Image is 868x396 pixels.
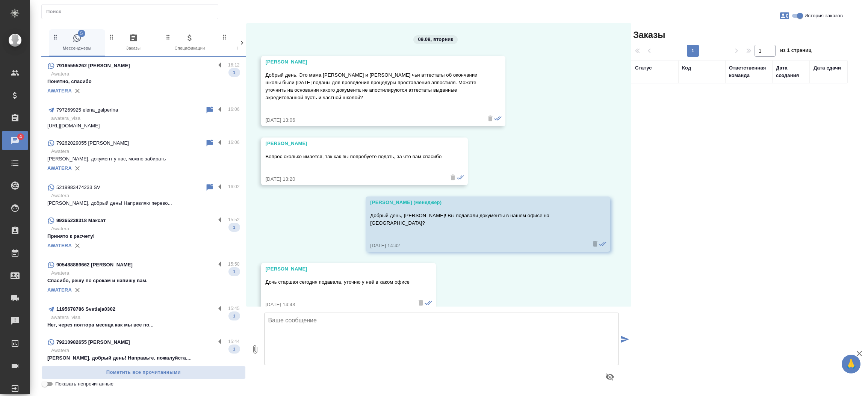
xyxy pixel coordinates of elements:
span: Спецификации [165,33,215,52]
p: 797269925 elena_galperina [56,106,118,114]
button: Предпросмотр [601,368,619,386]
div: 5219983474233 SV16:02Awatera[PERSON_NAME], добрый день! Направляю перево... [41,178,246,212]
span: Показать непрочитанные [55,380,113,388]
p: Добрый день, [PERSON_NAME]! Вы подавали документы в нашем офисе на [GEOGRAPHIC_DATA]? [370,212,584,227]
button: Пометить все прочитанными [41,366,246,379]
p: [PERSON_NAME], документ у нас, можно забирать [47,155,240,163]
p: Принято к расчету! [47,233,240,240]
div: [DATE] 13:20 [266,175,442,183]
div: 99365238318 Максат15:52AwateraПринято к расчету!1AWATERA [41,212,246,256]
div: [PERSON_NAME] [266,140,442,147]
p: 5219983474233 SV [56,184,100,191]
p: awatera_visa [51,314,240,321]
p: 16:02 [228,183,240,190]
div: Пометить непрочитанным [205,183,214,192]
p: 905488889662 [PERSON_NAME] [56,261,133,269]
div: [PERSON_NAME] [266,58,479,66]
button: 🙏 [842,355,860,373]
a: AWATERA [47,287,72,293]
span: из 1 страниц [780,46,812,57]
p: [PERSON_NAME], добрый день! Направьте, пожалуйста,... [47,354,240,362]
span: 1 [228,312,240,320]
div: 1195678786 Svetlaja030215:45awatera_visaНет, через полтора месяца как мы все по...1 [41,300,246,333]
svg: Зажми и перетащи, чтобы поменять порядок вкладок [221,33,228,41]
div: Код [682,64,691,72]
a: 4 [2,131,28,150]
span: 1 [228,345,240,353]
div: 797269925 elena_galperina16:06awatera_visa[URL][DOMAIN_NAME] [41,101,246,134]
div: 79165555262 [PERSON_NAME]16:12AwateraПонятно, спасибо1AWATERA [41,57,246,101]
div: Пометить непрочитанным [205,106,214,115]
button: Удалить привязку [72,85,83,97]
p: 79165555262 [PERSON_NAME] [56,62,130,70]
div: 905488889662 [PERSON_NAME]15:50AwateraСпасибо, решу по срокам и напишу вам.1AWATERA [41,256,246,300]
button: Удалить привязку [72,284,83,296]
div: 79210982655 [PERSON_NAME]15:44Awatera[PERSON_NAME], добрый день! Направьте, пожалуйста,...1 [41,333,246,366]
p: 99365238318 Максат [56,217,106,224]
p: 79262029055 [PERSON_NAME] [56,139,129,147]
span: 1 [228,69,240,76]
p: Awatera [51,269,240,277]
p: Понятно, спасибо [47,78,240,85]
button: Удалить привязку [72,240,83,251]
p: 16:06 [228,106,240,113]
p: 09.09, вторник [418,36,453,43]
p: [URL][DOMAIN_NAME] [47,122,240,130]
span: 1 [228,224,240,231]
div: Статус [635,64,652,72]
span: 5 [78,30,85,37]
span: 🙏 [845,356,857,372]
svg: Зажми и перетащи, чтобы поменять порядок вкладок [52,33,59,41]
div: Пометить непрочитанным [205,139,214,148]
div: [PERSON_NAME] (менеджер) [370,199,584,206]
p: 79210982655 [PERSON_NAME] [56,339,130,346]
p: awatera_visa [51,115,240,122]
span: Мессенджеры [52,33,102,52]
input: Поиск [46,6,218,17]
div: [DATE] 13:06 [266,116,479,124]
p: Дочь старшая сегодня подавала, уточню у неё в каком офисе [266,278,410,286]
span: Заказы [631,29,665,41]
p: Awatera [51,225,240,233]
span: Клиенты [221,33,271,52]
p: 16:12 [228,61,240,69]
button: Заявки [776,7,794,25]
p: [PERSON_NAME], добрый день! Направляю перево... [47,200,240,207]
p: 1195678786 Svetlaja0302 [56,305,115,313]
div: Дата сдачи [814,64,841,72]
p: 15:52 [228,216,240,224]
span: Пометить все прочитанными [45,368,242,377]
div: [DATE] 14:43 [266,301,410,308]
span: История заказов [804,12,843,20]
p: Нет, через полтора месяца как мы все по... [47,321,240,329]
p: 15:44 [228,338,240,345]
p: 16:06 [228,139,240,146]
a: AWATERA [47,243,72,248]
button: Удалить привязку [72,163,83,174]
div: 79262029055 [PERSON_NAME]16:06Awatera[PERSON_NAME], документ у нас, можно забиратьAWATERA [41,134,246,178]
p: 15:45 [228,305,240,312]
div: [PERSON_NAME] [266,265,410,273]
p: Добрый день. Это мама [PERSON_NAME] и [PERSON_NAME] чьи аттестаты об окончании школы были [DATE] ... [266,71,479,101]
p: Awatera [51,192,240,200]
svg: Зажми и перетащи, чтобы поменять порядок вкладок [165,33,172,41]
span: 1 [228,268,240,275]
p: Спасибо, решу по срокам и напишу вам. [47,277,240,284]
span: Заказы [108,33,159,52]
span: 4 [15,133,26,141]
p: 15:50 [228,260,240,268]
a: AWATERA [47,88,72,94]
p: Awatera [51,70,240,78]
p: Awatera [51,347,240,354]
a: AWATERA [47,165,72,171]
p: Вопрос сколько имается, так как вы попробуете подать, за что вам спасибо [266,153,442,160]
div: Дата создания [776,64,806,79]
div: [DATE] 14:42 [370,242,584,249]
div: Ответственная команда [729,64,768,79]
p: Awatera [51,148,240,155]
